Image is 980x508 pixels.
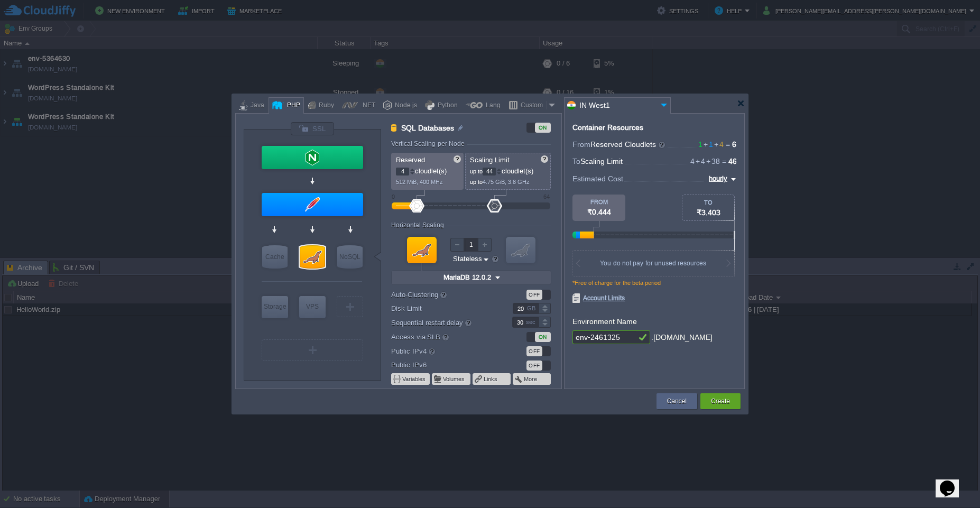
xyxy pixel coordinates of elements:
div: Load Balancer [262,146,363,169]
span: Estimated Cost [572,173,623,184]
label: Sequential restart delay [391,317,498,328]
label: Access via SLB [391,331,498,343]
span: + [695,157,701,165]
span: + [713,140,719,149]
div: NoSQL [337,245,363,269]
button: Volumes [443,375,466,383]
div: SQL Databases [300,245,325,269]
p: cloudlet(s) [396,164,460,176]
div: OFF [526,346,542,356]
span: From [572,140,590,149]
div: Create New Layer [337,296,363,317]
div: VPS [299,296,326,317]
label: Public IPv4 [391,345,498,357]
span: = [724,140,732,149]
button: Cancel [667,396,687,407]
div: 0 [392,193,395,200]
span: Account Limits [572,293,625,303]
div: Storage [262,296,288,317]
span: 1 [698,140,702,149]
span: Reserved [396,156,425,164]
div: Storage Containers [262,296,288,318]
span: 38 [705,157,720,165]
div: Node.js [392,98,417,114]
button: Variables [402,375,427,383]
div: Java [247,98,264,114]
span: ₹3.403 [697,208,720,217]
div: PHP [284,98,300,114]
div: Ruby [316,98,334,114]
div: Python [434,98,458,114]
div: Create New Layer [262,339,363,361]
span: Scaling Limit [580,157,623,165]
span: 4 [695,157,705,165]
span: 46 [728,157,737,165]
div: 64 [543,193,550,200]
span: up to [470,179,483,185]
span: Scaling Limit [470,156,510,164]
span: = [720,157,728,165]
iframe: chat widget [936,466,969,497]
span: + [702,140,709,149]
div: NoSQL Databases [337,245,363,269]
label: Environment Name [572,317,637,326]
div: Application Servers [262,193,363,216]
span: up to [470,168,483,174]
div: .[DOMAIN_NAME] [651,330,713,345]
div: ON [535,332,551,342]
div: TO [682,199,734,206]
span: 6 [732,140,736,149]
label: Disk Limit [391,303,498,314]
span: 512 MiB, 400 MHz [396,179,443,185]
span: + [705,157,711,165]
div: OFF [526,290,542,300]
div: Horizontal Scaling [391,221,447,229]
span: 1 [702,140,713,149]
div: FROM [572,199,625,205]
div: Elastic VPS [299,296,326,318]
span: To [572,157,580,165]
button: Links [484,375,498,383]
div: Custom [517,98,547,114]
div: Cache [262,245,288,269]
label: Auto-Clustering [391,289,498,300]
span: 4.75 GiB, 3.8 GHz [483,179,530,185]
span: 4 [713,140,724,149]
button: Create [711,396,730,407]
span: ₹0.444 [587,208,611,216]
div: sec [526,317,538,327]
div: *Free of charge for the beta period [572,280,736,293]
p: cloudlet(s) [470,164,547,176]
div: ON [535,123,551,133]
div: Container Resources [572,124,643,132]
button: More [524,375,538,383]
div: OFF [526,361,542,371]
div: .NET [358,98,375,114]
label: Public IPv6 [391,359,498,371]
span: 4 [690,157,695,165]
div: Vertical Scaling per Node [391,140,467,147]
span: Reserved Cloudlets [590,140,666,149]
div: GB [527,303,538,313]
div: Lang [483,98,501,114]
